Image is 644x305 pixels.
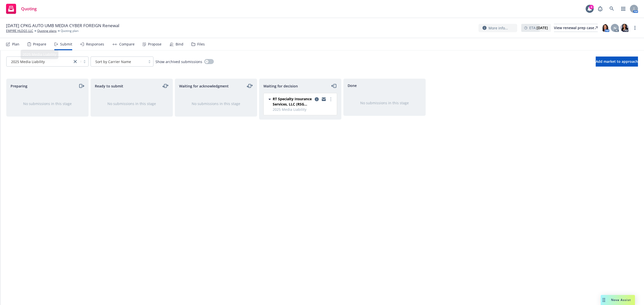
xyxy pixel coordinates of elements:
[328,96,334,102] a: more
[93,59,143,64] span: Sort by Carrier Name
[263,83,298,89] span: Waiting for decision
[86,42,104,46] div: Responses
[9,59,70,64] span: 2025 Media Liability
[4,2,39,16] a: Quoting
[60,42,72,46] div: Submit
[247,83,253,89] a: moveLeftRight
[632,25,638,31] a: more
[95,59,131,64] span: Sort by Carrier Name
[183,101,249,106] div: No submissions in this stage
[601,295,607,305] div: Drag to move
[6,29,33,33] a: EMPIRE HLDGS LLC
[589,5,594,9] div: 4
[33,42,46,46] div: Prepare
[314,96,320,102] a: copy logging email
[155,59,202,64] span: Show archived submissions
[331,83,337,89] a: moveLeft
[273,96,313,107] span: RT Specialty Insurance Services, LLC (RSG Specialty, LLC)
[620,24,628,32] img: photo
[611,298,631,302] span: Nova Assist
[176,42,183,46] div: Bind
[119,42,135,46] div: Compare
[95,83,123,89] span: Ready to submit
[348,83,357,88] span: Done
[352,100,417,106] div: No submissions in this stage
[489,25,508,31] span: More info...
[78,83,84,89] a: moveRight
[618,4,628,14] a: Switch app
[15,101,80,106] div: No submissions in this stage
[607,4,617,14] a: Search
[596,57,638,67] button: Add market to approach
[554,24,598,32] div: View renewal prep case
[72,59,78,65] a: close
[148,42,162,46] div: Propose
[11,83,27,89] span: Preparing
[614,25,616,31] span: N
[321,96,327,102] a: copy logging email
[12,42,19,46] div: Plan
[99,101,165,106] div: No submissions in this stage
[554,24,598,32] a: View renewal prep case
[163,83,169,89] a: moveLeftRight
[179,83,229,89] span: Waiting for acknowledgment
[6,23,119,29] span: [DATE] CPKG AUTO UMB MEDIA CYBER FOREIGN Renewal
[596,59,638,64] span: Add market to approach
[478,24,517,32] button: More info...
[11,59,45,64] span: 2025 Media Liability
[197,42,205,46] div: Files
[529,25,548,30] span: ETA :
[61,29,78,33] span: Quoting plan
[273,107,334,112] span: 2025 Media Liability
[601,295,635,305] button: Nova Assist
[37,29,57,33] a: Quoting plans
[595,4,605,14] a: Report a Bug
[601,24,609,32] img: photo
[21,7,37,11] span: Quoting
[537,25,548,30] strong: [DATE]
